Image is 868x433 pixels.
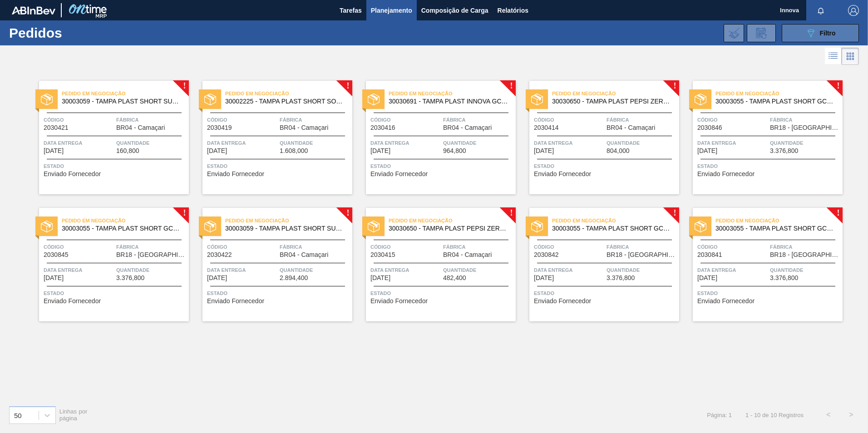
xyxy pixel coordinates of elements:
[116,124,165,131] span: BR04 - Camaçari
[225,216,352,225] span: Pedido em Negociação
[443,242,513,251] span: Fábrica
[370,138,441,148] span: Data entrega
[62,98,182,105] span: 30003059 - TAMPA PLAST SHORT SUKITA S/ LINER
[25,208,189,321] a: !estadoPedido em Negociação30003055 - TAMPA PLAST SHORT GCA S/ LINERCódigo2030845FábricaBR18 - [G...
[552,89,679,98] span: Pedido em Negociação
[782,24,859,42] button: Filtro
[607,124,655,131] span: BR04 - Camaçari
[352,81,516,194] a: !estadoPedido em Negociação30030691 - TAMPA PLAST INNOVA GCA ZERO NIV24Código2030416FábricaBR04 -...
[44,266,114,275] span: Data entrega
[817,403,840,426] button: <
[116,251,187,258] span: BR18 - Pernambuco
[389,216,516,225] span: Pedido em Negociação
[534,162,677,171] span: Status
[534,266,604,275] span: Data entrega
[531,221,543,232] img: estado
[443,251,492,258] span: BR04 - Camaçari
[207,251,232,258] span: 2030422
[534,298,591,305] span: Enviado Fornecedor
[116,275,144,281] span: 3.376,800
[389,225,508,232] span: 30030650 - TAMPA PLAST PEPSI ZERO NIV24
[25,81,189,194] a: !estadoPedido em Negociação30003059 - TAMPA PLAST SHORT SUKITA S/ LINERCódigo2030421FábricaBR04 -...
[59,408,88,422] span: Linhas por página
[516,81,679,194] a: !estadoPedido em Negociação30030650 - TAMPA PLAST PEPSI ZERO NIV24Código2030414FábricaBR04 - Cama...
[715,98,835,105] span: 30003055 - TAMPA PLAST SHORT GCA S/ LINER
[207,266,277,275] span: Data entrega
[697,148,717,154] span: 05/11/2025
[534,138,604,148] span: Data entrega
[707,412,732,418] span: Página: 1
[498,5,528,16] span: Relatórios
[770,124,840,131] span: BR18 - Pernambuco
[820,30,836,37] span: Filtro
[204,221,216,232] img: estado
[352,208,516,321] a: !estadoPedido em Negociação30030650 - TAMPA PLAST PEPSI ZERO NIV24Código2030415FábricaBR04 - Cama...
[44,124,69,131] span: 2030421
[370,242,441,251] span: Código
[280,138,350,148] span: Quantidade
[44,242,114,251] span: Código
[41,93,53,105] img: estado
[62,216,189,225] span: Pedido em Negociação
[607,242,677,251] span: Fábrica
[770,148,798,154] span: 3.376,800
[770,275,798,281] span: 3.376,800
[715,89,843,98] span: Pedido em Negociação
[607,138,677,148] span: Quantidade
[697,251,722,258] span: 2030841
[14,411,22,419] div: 50
[389,89,516,98] span: Pedido em Negociação
[806,4,835,17] button: Notificações
[421,5,488,16] span: Composição de Carga
[44,162,187,171] span: Status
[225,225,345,232] span: 30003059 - TAMPA PLAST SHORT SUKITA S/ LINER
[697,138,768,148] span: Data entrega
[280,266,350,275] span: Quantidade
[280,275,308,281] span: 2.894,400
[443,138,513,148] span: Quantidade
[207,162,350,171] span: Status
[280,242,350,251] span: Fábrica
[534,242,604,251] span: Código
[44,171,101,177] span: Enviado Fornecedor
[280,115,350,124] span: Fábrica
[695,93,706,105] img: estado
[368,221,380,232] img: estado
[204,93,216,105] img: estado
[697,289,840,298] span: Status
[116,266,187,275] span: Quantidade
[207,148,227,154] span: 30/10/2025
[745,412,804,418] span: 1 - 10 de 10 Registros
[44,251,69,258] span: 2030845
[607,115,677,124] span: Fábrica
[189,208,352,321] a: !estadoPedido em Negociação30003059 - TAMPA PLAST SHORT SUKITA S/ LINERCódigo2030422FábricaBR04 -...
[44,289,187,298] span: Status
[516,208,679,321] a: !estadoPedido em Negociação30003055 - TAMPA PLAST SHORT GCA S/ LINERCódigo2030842FábricaBR18 - [G...
[697,242,768,251] span: Código
[9,28,145,38] h1: Pedidos
[443,275,466,281] span: 482,400
[443,115,513,124] span: Fábrica
[607,275,635,281] span: 3.376,800
[370,266,441,275] span: Data entrega
[534,115,604,124] span: Código
[389,98,508,105] span: 30030691 - TAMPA PLAST INNOVA GCA ZERO NIV24
[770,242,840,251] span: Fábrica
[207,171,264,177] span: Enviado Fornecedor
[747,24,776,42] div: Solicitação de Revisão de Pedidos
[697,275,717,281] span: 26/11/2025
[207,242,277,251] span: Código
[724,24,744,42] div: Importar Negociações dos Pedidos
[370,115,441,124] span: Código
[443,266,513,275] span: Quantidade
[41,221,53,232] img: estado
[371,5,412,16] span: Planejamento
[534,251,559,258] span: 2030842
[443,124,492,131] span: BR04 - Camaçari
[842,48,859,65] div: Visão em Cards
[534,124,559,131] span: 2030414
[697,266,768,275] span: Data entrega
[368,93,380,105] img: estado
[207,275,227,281] span: 17/11/2025
[370,289,513,298] span: Status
